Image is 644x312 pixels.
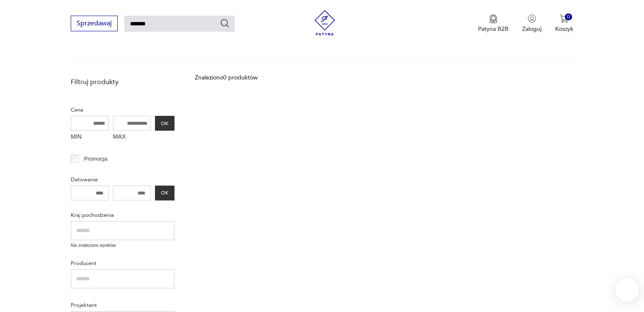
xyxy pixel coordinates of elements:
[555,25,573,33] p: Koszyk
[71,259,174,268] p: Producent
[71,16,118,31] button: Sprzedawaj
[528,14,536,23] img: Ikonka użytkownika
[489,14,498,24] img: Ikona medalu
[71,21,118,27] a: Sprzedawaj
[478,14,509,33] a: Ikona medaluPatyna B2B
[220,18,230,28] button: Szukaj
[71,105,174,115] p: Cena
[71,242,174,249] p: Nie znaleziono wyników
[113,131,151,144] label: MAX
[478,14,509,33] button: Patyna B2B
[71,175,174,184] p: Datowanie
[478,25,509,33] p: Patyna B2B
[84,154,108,164] p: Promocja
[522,14,542,33] button: Zaloguj
[615,278,639,302] iframe: Smartsupp widget button
[71,131,109,144] label: MIN
[155,116,174,131] button: OK
[565,14,572,21] div: 0
[71,77,174,87] p: Filtruj produkty
[195,73,257,82] div: Znaleziono 0 produktów
[155,186,174,200] button: OK
[71,301,174,310] p: Projektant
[312,10,337,36] img: Patyna - sklep z meblami i dekoracjami vintage
[71,211,174,220] p: Kraj pochodzenia
[560,14,568,23] img: Ikona koszyka
[522,25,542,33] p: Zaloguj
[555,14,573,33] button: 0Koszyk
